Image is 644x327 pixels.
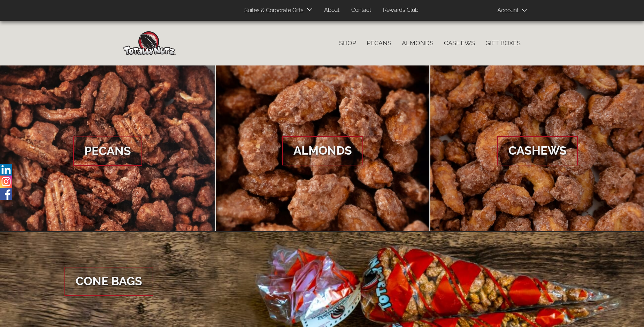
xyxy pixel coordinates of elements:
[439,36,480,50] a: Cashews
[334,36,361,50] a: Shop
[346,3,376,17] a: Contact
[397,36,439,50] a: Almonds
[216,65,430,232] a: Almonds
[239,4,306,17] a: Suites & Corporate Gifts
[378,3,424,17] a: Rewards Club
[480,36,526,50] a: Gift Boxes
[319,3,345,17] a: About
[497,136,578,165] span: Cashews
[64,267,153,296] span: Cone Bags
[73,137,142,166] span: Pecans
[361,36,397,50] a: Pecans
[282,136,363,165] span: Almonds
[123,31,176,55] img: Home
